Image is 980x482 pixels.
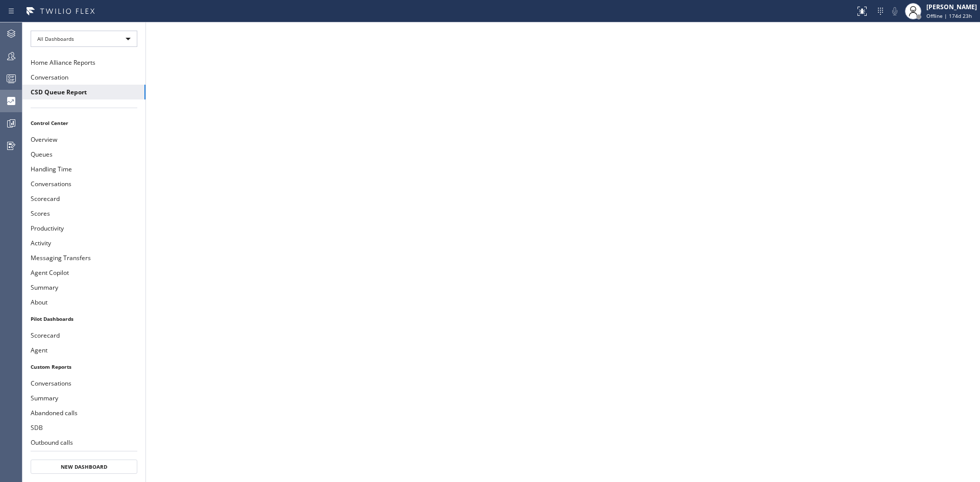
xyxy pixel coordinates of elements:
li: Pilot Dashboards [22,312,145,325]
button: Queues [22,147,145,162]
button: Agent [22,343,145,358]
li: Custom Reports [22,360,145,373]
button: Summary [22,391,145,405]
button: Conversation [22,70,145,85]
button: Agent Copilot [22,265,145,280]
button: About [22,295,145,310]
button: Outbound calls [22,435,145,450]
button: CSD Queue Report [22,85,145,99]
li: Control Center [22,116,145,130]
button: SDB [22,420,145,435]
button: Mute [888,4,902,18]
button: Activity [22,236,145,250]
iframe: dashboard_aaZjl7m6DEs0 [146,22,980,482]
div: All Dashboards [31,31,137,47]
button: Home Alliance Reports [22,55,145,70]
button: Handling Time [22,162,145,176]
button: Scorecard [22,191,145,206]
button: Messaging Transfers [22,250,145,265]
button: Conversations [22,176,145,191]
button: Conversations [22,376,145,391]
button: Agents report [22,450,145,465]
div: [PERSON_NAME] [926,3,977,11]
button: New Dashboard [31,460,137,474]
button: Productivity [22,221,145,236]
button: Abandoned calls [22,405,145,420]
button: Scores [22,206,145,221]
button: Overview [22,132,145,147]
button: Scorecard [22,328,145,343]
button: Summary [22,280,145,295]
span: Offline | 174d 23h [926,12,972,19]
